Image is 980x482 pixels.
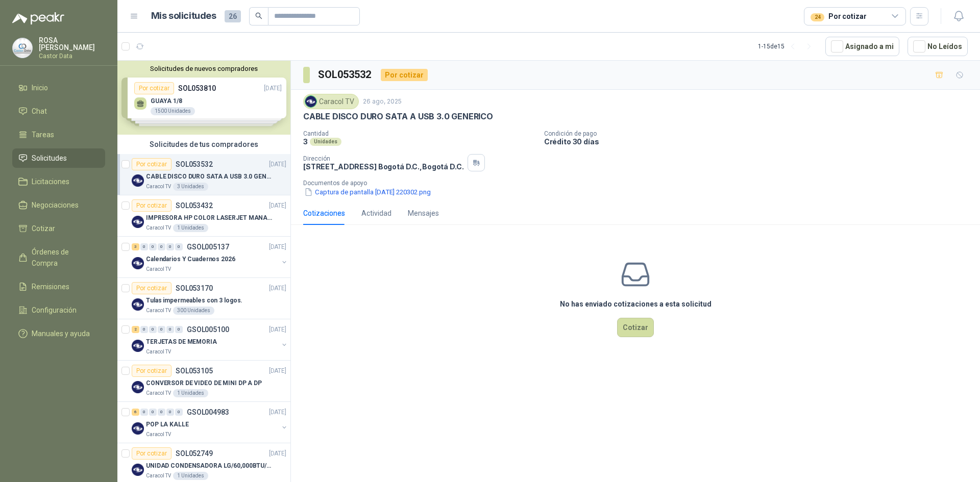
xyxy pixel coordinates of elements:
p: TERJETAS DE MEMORIA [146,337,217,347]
div: 0 [158,243,165,250]
p: [DATE] [269,408,286,417]
div: 300 Unidades [173,307,214,315]
p: POP LA KALLE [146,420,189,429]
div: 0 [149,243,157,250]
span: search [255,12,262,19]
p: GSOL004983 [187,409,229,416]
div: 0 [166,409,174,416]
a: Remisiones [12,277,105,296]
p: CABLE DISCO DURO SATA A USB 3.0 GENERICO [146,172,273,182]
div: 2 [132,326,139,333]
div: Unidades [310,138,341,146]
img: Company Logo [132,381,144,393]
h3: No has enviado cotizaciones a esta solicitud [560,298,712,310]
p: Caracol TV [146,389,171,397]
span: Manuales y ayuda [32,328,90,339]
div: 1 Unidades [173,472,208,480]
p: IMPRESORA HP COLOR LASERJET MANAGED E45028DN [146,213,273,223]
span: 26 [225,10,241,22]
p: [DATE] [269,160,286,169]
img: Company Logo [13,38,32,58]
p: Caracol TV [146,183,171,191]
p: SOL053432 [176,202,213,209]
div: 0 [175,243,183,250]
img: Logo peakr [12,12,64,24]
span: Órdenes de Compra [32,246,95,269]
div: Por cotizar [811,11,866,22]
p: ROSA [PERSON_NAME] [39,37,105,51]
img: Company Logo [132,340,144,352]
span: Licitaciones [32,176,69,187]
p: Caracol TV [146,472,171,480]
p: Castor Data [39,53,105,59]
p: Caracol TV [146,430,171,439]
p: Caracol TV [146,307,171,315]
div: 0 [140,243,148,250]
p: CABLE DISCO DURO SATA A USB 3.0 GENERICO [303,111,493,122]
div: 1 Unidades [173,224,208,232]
h1: Mis solicitudes [151,9,216,23]
p: SOL053105 [176,367,213,374]
a: 2 0 0 0 0 0 GSOL005100[DATE] Company LogoTERJETAS DE MEMORIACaracol TV [132,323,288,356]
button: Asignado a mi [825,37,899,56]
div: 0 [158,409,165,416]
p: SOL053170 [176,285,213,292]
p: [DATE] [269,449,286,459]
div: 1 - 15 de 15 [758,38,817,55]
a: Por cotizarSOL053532[DATE] Company LogoCABLE DISCO DURO SATA A USB 3.0 GENERICOCaracol TV3 Unidades [117,154,290,195]
div: Solicitudes de nuevos compradoresPor cotizarSOL053810[DATE] GUAYA 1/81500 UnidadesPor cotizarSOL0... [117,61,290,135]
p: GSOL005137 [187,243,229,250]
div: 0 [175,409,183,416]
img: Company Logo [132,216,144,228]
div: Solicitudes de tus compradores [117,135,290,154]
p: Calendarios Y Cuadernos 2026 [146,255,235,264]
button: Solicitudes de nuevos compradores [121,65,286,72]
div: Por cotizar [381,69,428,81]
img: Company Logo [132,257,144,269]
a: Solicitudes [12,148,105,168]
a: Por cotizarSOL053170[DATE] Company LogoTulas impermeables con 3 logos.Caracol TV300 Unidades [117,278,290,319]
div: Por cotizar [132,282,171,294]
a: Cotizar [12,219,105,238]
div: Por cotizar [132,447,171,460]
div: Actividad [361,208,391,219]
p: Condición de pago [544,130,976,137]
a: Inicio [12,78,105,97]
div: Caracol TV [303,94,359,109]
p: Caracol TV [146,348,171,356]
span: Tareas [32,129,54,140]
span: Negociaciones [32,199,79,211]
a: Tareas [12,125,105,144]
img: Company Logo [132,298,144,311]
div: Por cotizar [132,199,171,212]
a: Licitaciones [12,172,105,191]
div: 6 [132,409,139,416]
p: CONVERSOR DE VIDEO DE MINI DP A DP [146,378,262,388]
p: 3 [303,137,308,146]
span: Configuración [32,305,77,316]
span: Remisiones [32,281,69,292]
img: Company Logo [305,96,316,107]
div: Cotizaciones [303,208,345,219]
p: SOL053532 [176,161,213,168]
div: 0 [158,326,165,333]
p: [DATE] [269,242,286,252]
a: Órdenes de Compra [12,242,105,273]
a: Configuración [12,300,105,320]
button: Captura de pantalla [DATE] 220302.png [303,187,432,197]
div: 24 [811,13,824,21]
p: Crédito 30 días [544,137,976,146]
div: 0 [140,409,148,416]
p: Dirección [303,155,463,162]
p: SOL052749 [176,450,213,457]
span: Inicio [32,82,48,93]
div: Mensajes [408,208,439,219]
h3: SOL053532 [318,67,373,83]
p: [DATE] [269,325,286,335]
p: Documentos de apoyo [303,180,976,187]
span: Cotizar [32,223,55,234]
img: Company Logo [132,464,144,476]
span: Solicitudes [32,153,67,164]
p: [DATE] [269,284,286,293]
button: Cotizar [617,318,654,337]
